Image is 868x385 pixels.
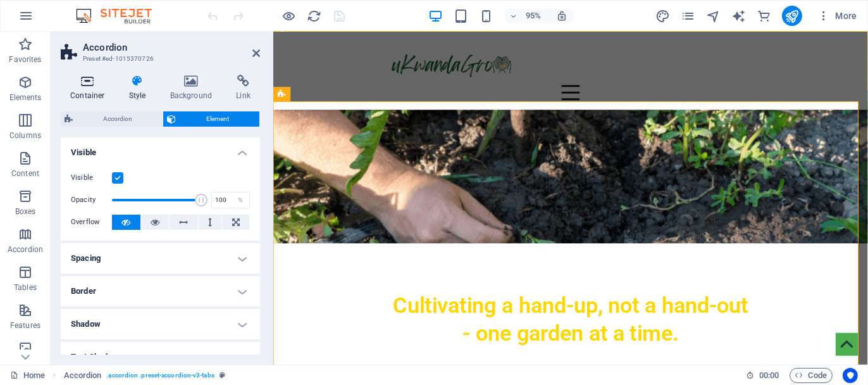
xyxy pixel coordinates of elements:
[64,368,102,383] span: Click to select. Double-click to edit
[757,8,772,23] button: commerce
[706,9,721,23] i: Navigator
[61,243,260,274] h4: Spacing
[746,368,779,383] h6: Session time
[71,196,112,203] label: Opacity
[61,276,260,306] h4: Border
[731,8,747,23] button: text_generator
[812,6,862,26] button: More
[706,8,721,23] button: navigator
[9,92,42,103] p: Elements
[759,368,779,383] span: 00 00
[307,8,322,23] button: reload
[282,8,297,23] button: Click here to leave preview mode and continue editing
[731,9,746,23] i: AI Writer
[61,309,260,339] h4: Shadow
[523,8,543,23] h6: 95%
[83,42,260,53] h2: Accordion
[61,111,163,127] button: Accordion
[681,9,695,23] i: Pages (Ctrl+Alt+S)
[795,368,827,383] span: Code
[15,206,36,217] p: Boxes
[14,282,37,293] p: Tables
[73,8,168,23] img: Editor Logo
[10,320,40,331] p: Features
[556,10,567,22] i: On resize automatically adjust zoom level to fit chosen device.
[784,9,799,23] i: Publish
[106,368,214,383] span: . accordion .preset-accordion-v3-tabs
[64,368,225,383] nav: breadcrumb
[61,342,260,372] h4: Text Shadow
[83,53,235,65] h3: Preset #ed-1015370726
[161,75,227,101] h4: Background
[71,215,112,230] label: Overflow
[768,370,770,380] span: :
[9,54,41,65] p: Favorites
[782,6,802,26] button: publish
[77,111,159,127] span: Accordion
[220,372,225,379] i: This element is a customizable preset
[790,368,833,383] button: Code
[681,8,696,23] button: pages
[163,111,259,127] button: Element
[504,8,549,23] button: 95%
[232,192,249,208] div: %
[120,75,161,101] h4: Style
[655,8,671,23] button: design
[9,130,41,141] p: Columns
[817,9,857,22] span: More
[8,244,43,255] p: Accordion
[10,368,45,383] a: Click to cancel selection. Double-click to open Pages
[61,137,260,160] h4: Visible
[226,75,260,101] h4: Link
[11,168,39,179] p: Content
[61,75,120,101] h4: Container
[757,9,771,23] i: Commerce
[180,111,256,127] span: Element
[843,368,858,383] button: Usercentrics
[655,9,670,23] i: Design (Ctrl+Alt+Y)
[71,170,112,186] label: Visible
[307,9,322,23] i: Reload page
